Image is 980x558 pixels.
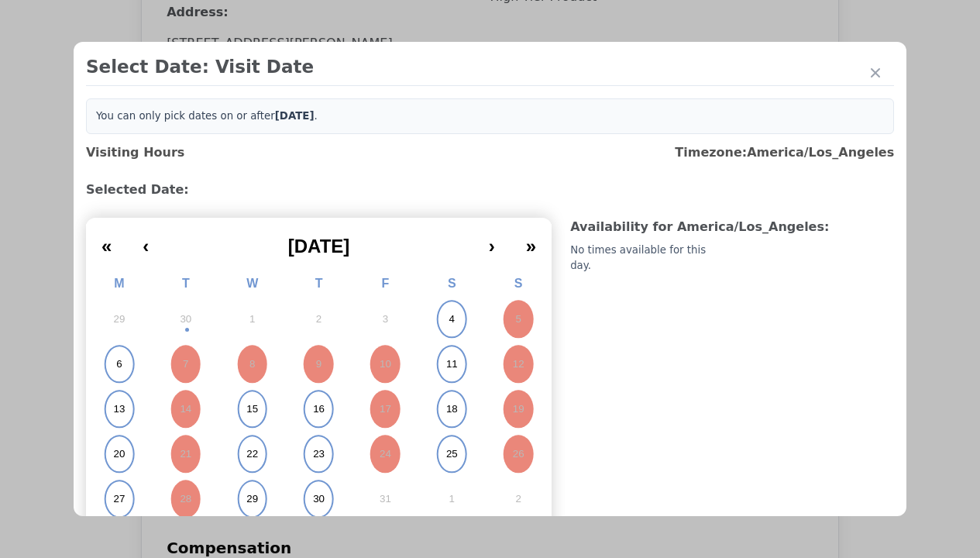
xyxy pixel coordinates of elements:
[286,477,352,522] button: October 30, 2025
[352,297,418,342] button: October 3, 2025
[219,297,286,342] button: October 1, 2025
[485,432,552,477] button: October 26, 2025
[113,492,125,506] abbr: October 27, 2025
[180,492,191,506] abbr: October 28, 2025
[113,312,125,326] abbr: September 29, 2025
[153,297,219,342] button: September 30, 2025
[180,402,191,416] abbr: October 14, 2025
[515,492,521,506] abbr: November 2, 2025
[448,277,456,290] abbr: Saturday
[246,492,258,506] abbr: October 29, 2025
[446,447,458,461] abbr: October 25, 2025
[86,54,894,79] h2: Select Date: Visit Date
[86,432,153,477] button: October 20, 2025
[86,342,153,387] button: October 6, 2025
[449,492,454,506] abbr: November 1, 2025
[113,402,125,416] abbr: October 13, 2025
[219,432,286,477] button: October 22, 2025
[418,477,485,522] button: November 1, 2025
[313,447,325,461] abbr: October 23, 2025
[153,432,219,477] button: October 21, 2025
[180,447,191,461] abbr: October 21, 2025
[315,277,323,290] abbr: Thursday
[380,402,391,416] abbr: October 17, 2025
[246,277,258,290] abbr: Wednesday
[383,312,388,326] abbr: October 3, 2025
[511,224,552,258] button: »
[514,277,523,290] abbr: Sunday
[180,312,191,326] abbr: September 30, 2025
[381,277,389,290] abbr: Friday
[246,447,258,461] abbr: October 22, 2025
[219,342,286,387] button: October 8, 2025
[113,447,125,461] abbr: October 20, 2025
[86,477,153,522] button: October 27, 2025
[249,357,255,371] abbr: October 8, 2025
[570,243,729,274] div: No times available for this day.
[570,218,894,236] h3: Availability for America/Los_Angeles :
[288,236,350,257] span: [DATE]
[675,143,894,162] h3: Timezone: America/Los_Angeles
[418,342,485,387] button: October 11, 2025
[446,357,458,371] abbr: October 11, 2025
[418,387,485,432] button: October 18, 2025
[352,342,418,387] button: October 10, 2025
[127,224,164,258] button: ‹
[473,224,511,258] button: ›
[153,342,219,387] button: October 7, 2025
[286,342,352,387] button: October 9, 2025
[219,477,286,522] button: October 29, 2025
[286,297,352,342] button: October 2, 2025
[380,447,391,461] abbr: October 24, 2025
[485,387,552,432] button: October 19, 2025
[513,402,524,416] abbr: October 19, 2025
[316,312,322,326] abbr: October 2, 2025
[316,357,322,371] abbr: October 9, 2025
[164,224,473,258] button: [DATE]
[114,277,124,290] abbr: Monday
[86,297,153,342] button: September 29, 2025
[418,432,485,477] button: October 25, 2025
[352,432,418,477] button: October 24, 2025
[485,477,552,522] button: November 2, 2025
[153,387,219,432] button: October 14, 2025
[182,277,190,290] abbr: Tuesday
[449,312,454,326] abbr: October 4, 2025
[352,387,418,432] button: October 17, 2025
[249,312,255,326] abbr: October 1, 2025
[286,387,352,432] button: October 16, 2025
[246,402,258,416] abbr: October 15, 2025
[313,402,325,416] abbr: October 16, 2025
[380,357,391,371] abbr: October 10, 2025
[446,402,458,416] abbr: October 18, 2025
[515,312,521,326] abbr: October 5, 2025
[485,342,552,387] button: October 12, 2025
[513,447,524,461] abbr: October 26, 2025
[86,387,153,432] button: October 13, 2025
[86,181,894,199] h3: Selected Date:
[153,477,219,522] button: October 28, 2025
[275,110,315,122] b: [DATE]
[485,297,552,342] button: October 5, 2025
[513,357,524,371] abbr: October 12, 2025
[313,492,325,506] abbr: October 30, 2025
[86,143,184,162] h3: Visiting Hours
[418,297,485,342] button: October 4, 2025
[352,477,418,522] button: October 31, 2025
[380,492,391,506] abbr: October 31, 2025
[183,357,188,371] abbr: October 7, 2025
[86,224,127,258] button: «
[219,387,286,432] button: October 15, 2025
[86,98,894,134] div: You can only pick dates on or after .
[116,357,122,371] abbr: October 6, 2025
[286,432,352,477] button: October 23, 2025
